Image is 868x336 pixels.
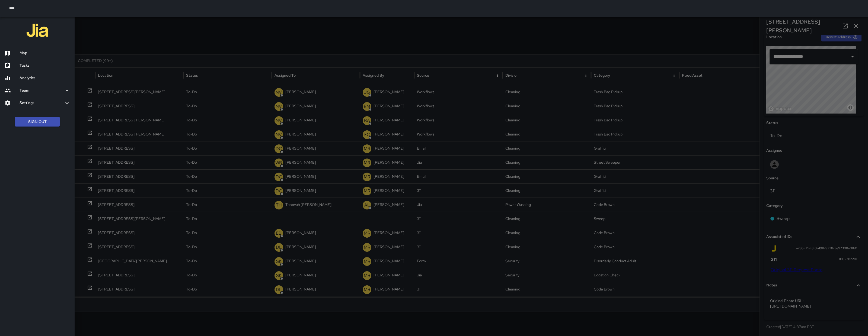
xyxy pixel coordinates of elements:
button: Sign Out [15,117,60,127]
img: jia-logo [27,20,48,41]
h6: Team [20,88,64,93]
h6: Map [20,50,70,56]
h6: Tasks [20,63,70,69]
h6: Settings [20,100,64,106]
h6: Analytics [20,75,70,81]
